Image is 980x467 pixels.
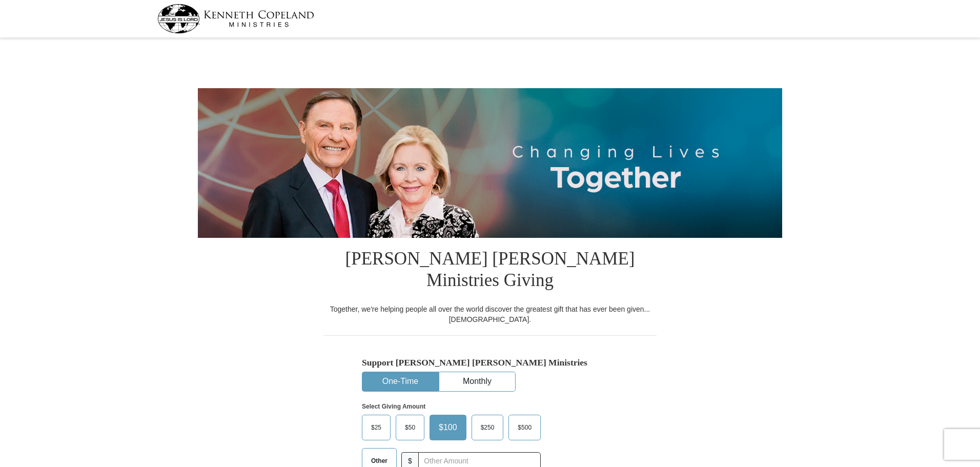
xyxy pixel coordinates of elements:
[476,420,500,435] span: $250
[439,372,515,391] button: Monthly
[366,420,386,435] span: $25
[434,420,462,435] span: $100
[323,238,657,304] h1: [PERSON_NAME] [PERSON_NAME] Ministries Giving
[157,4,314,33] img: kcm-header-logo.svg
[362,372,438,391] button: One-Time
[323,304,657,324] div: Together, we're helping people all over the world discover the greatest gift that has ever been g...
[513,420,537,435] span: $500
[362,357,618,368] h5: Support [PERSON_NAME] [PERSON_NAME] Ministries
[400,420,420,435] span: $50
[362,403,425,410] strong: Select Giving Amount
